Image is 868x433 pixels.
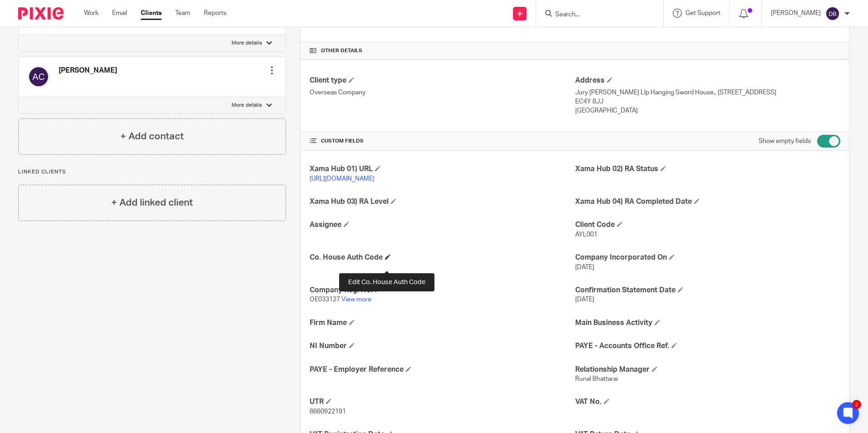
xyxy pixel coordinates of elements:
[575,397,840,407] h4: VAT No.
[575,264,594,271] span: [DATE]
[84,9,99,18] a: Work
[575,164,840,174] h4: Xama Hub 02) RA Status
[310,365,575,374] h4: PAYE - Employer Reference
[310,341,575,351] h4: NI Number
[310,88,575,97] p: Overseas Company
[575,253,840,262] h4: Company Incorporated On
[341,296,371,303] a: View more
[686,10,720,16] span: Get Support
[771,9,821,18] p: [PERSON_NAME]
[321,47,362,54] span: Other details
[575,97,840,106] p: EC4Y 8JJ
[204,9,227,18] a: Reports
[141,9,162,18] a: Clients
[18,168,286,176] p: Linked clients
[28,66,49,88] img: svg%3E
[575,197,840,207] h4: Xama Hub 04) RA Completed Date
[825,6,840,21] img: svg%3E
[310,253,575,262] h4: Co. House Auth Code
[759,137,811,146] label: Show empty fields
[232,102,262,109] p: More details
[112,9,127,18] a: Email
[575,106,840,115] p: [GEOGRAPHIC_DATA]
[232,39,262,47] p: More details
[111,196,193,210] h4: + Add linked client
[575,88,840,97] p: Jury [PERSON_NAME] Llp Hanging Sword House,, [STREET_ADDRESS]
[310,285,575,295] h4: Company Reg. No.
[310,296,340,303] span: OE033127
[310,164,575,174] h4: Xama Hub 01) URL
[310,176,375,182] a: [URL][DOMAIN_NAME]
[310,76,575,85] h4: Client type
[175,9,190,18] a: Team
[575,365,840,374] h4: Relationship Manager
[575,318,840,328] h4: Main Business Activity
[575,376,618,382] span: Runal Bhattarai
[18,7,64,20] img: Pixie
[310,408,346,415] span: 8860922191
[310,138,575,145] h4: CUSTOM FIELDS
[575,76,840,85] h4: Address
[310,397,575,407] h4: UTR
[852,400,861,409] div: 2
[575,296,594,303] span: [DATE]
[554,11,636,19] input: Search
[59,66,117,75] h4: [PERSON_NAME]
[575,220,840,230] h4: Client Code
[575,231,597,238] span: AYL001
[310,318,575,328] h4: Firm Name
[310,220,575,230] h4: Assignee
[310,197,575,207] h4: Xama Hub 03) RA Level
[120,129,184,143] h4: + Add contact
[575,285,840,295] h4: Confirmation Statement Date
[575,341,840,351] h4: PAYE - Accounts Office Ref.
